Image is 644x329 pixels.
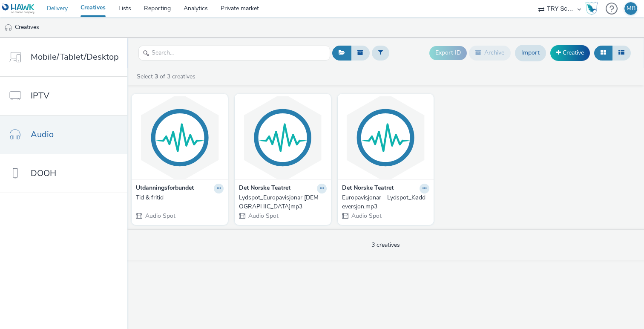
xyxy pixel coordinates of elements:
[585,2,601,15] a: Hawk Academy
[31,128,54,141] span: Audio
[342,193,430,211] a: Europavisjonar - Lydspot_Køddeversjon.mp3
[144,212,175,220] span: Audio Spot
[612,46,631,60] button: Table
[515,45,546,61] a: Import
[138,46,330,61] input: Search...
[134,96,226,179] img: Tid & fritid visual
[429,46,467,60] button: Export ID
[136,72,199,81] a: Select of 3 creatives
[627,2,635,15] div: MB
[4,23,13,32] img: audio
[469,46,511,60] button: Archive
[239,193,323,211] div: Lydspot_Europavisjonar [DEMOGRAPHIC_DATA]mp3
[342,193,426,211] div: Europavisjonar - Lydspot_Køddeversjon.mp3
[340,96,432,179] img: Europavisjonar - Lydspot_Køddeversjon.mp3 visual
[342,184,394,193] strong: Det Norske Teatret
[31,167,56,179] span: DOOH
[237,96,329,179] img: Lydspot_Europavisjonar Episk.mp3 visual
[550,45,590,61] a: Creative
[136,193,224,202] a: Tid & fritid
[136,193,220,202] div: Tid & fritid
[594,46,612,60] button: Grid
[155,72,158,81] strong: 3
[351,212,382,220] span: Audio Spot
[247,212,279,220] span: Audio Spot
[585,2,598,15] img: Hawk Academy
[239,184,290,193] strong: Det Norske Teatret
[239,193,327,211] a: Lydspot_Europavisjonar [DEMOGRAPHIC_DATA]mp3
[2,3,35,14] img: undefined Logo
[31,51,119,63] span: Mobile/Tablet/Desktop
[136,184,194,193] strong: Utdanningsforbundet
[31,89,49,102] span: IPTV
[371,241,400,249] span: 3 creatives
